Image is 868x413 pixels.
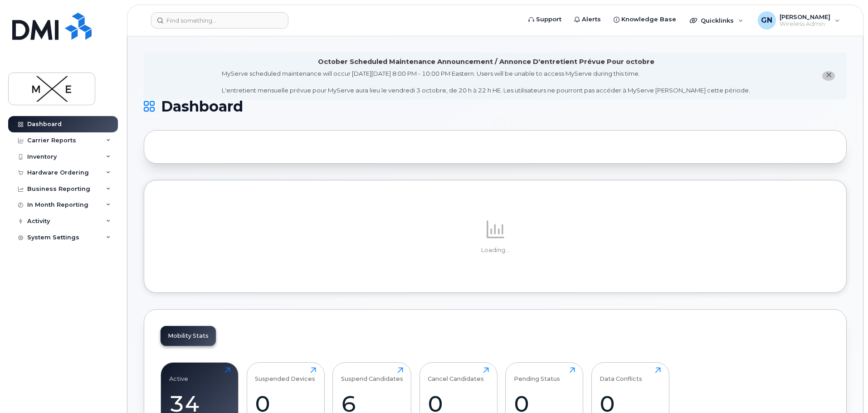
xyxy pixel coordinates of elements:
div: Suspend Candidates [341,367,403,382]
div: Pending Status [514,367,560,382]
button: close notification [822,71,835,81]
div: Suspended Devices [255,367,315,382]
div: Active [169,367,188,382]
p: Loading... [161,246,830,254]
div: Data Conflicts [600,367,642,382]
div: October Scheduled Maintenance Announcement / Annonce D'entretient Prévue Pour octobre [318,57,654,67]
div: MyServe scheduled maintenance will occur [DATE][DATE] 8:00 PM - 10:00 PM Eastern. Users will be u... [222,69,750,95]
span: Dashboard [161,100,243,113]
div: Cancel Candidates [428,367,484,382]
